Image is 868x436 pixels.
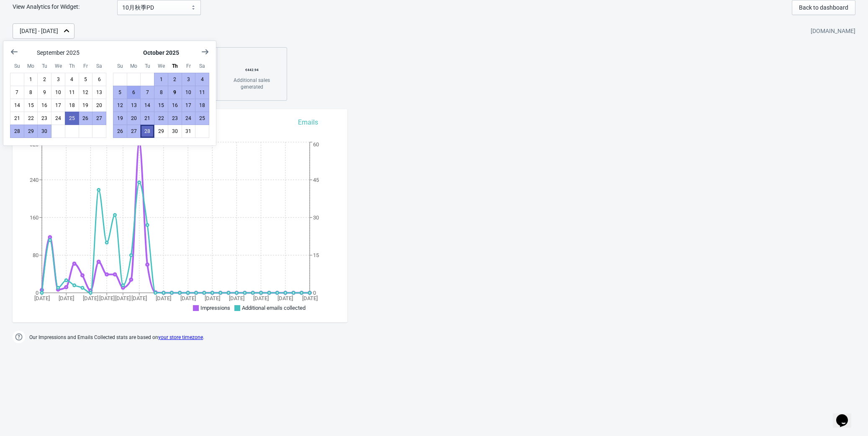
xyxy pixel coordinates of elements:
div: Monday [24,59,38,73]
button: October 17 2025 [182,99,196,112]
button: September 23 2025 [37,112,51,125]
button: September 4 2025 [65,73,79,86]
button: September 22 2025 [24,112,38,125]
div: Saturday [195,59,209,73]
tspan: [DATE] [205,295,220,301]
tspan: [DATE] [277,295,293,301]
button: October 4 2025 [195,73,209,86]
div: Thursday [168,59,182,73]
tspan: [DATE] [180,295,196,301]
button: September 6 2025 [92,73,106,86]
button: September 5 2025 [79,73,93,86]
button: October 2 2025 [168,73,182,86]
button: September 27 2025 [92,112,106,125]
button: October 7 2025 [140,86,154,99]
tspan: 60 [313,141,319,148]
button: September 9 2025 [37,86,51,99]
tspan: 240 [30,177,39,183]
button: October 16 2025 [168,99,182,112]
button: September 1 2025 [24,73,38,86]
tspan: [DATE] [302,295,318,301]
div: [DATE] - [DATE] [20,27,58,36]
tspan: 15 [313,252,319,258]
div: € 442.94 [226,64,277,77]
tspan: 80 [33,252,39,258]
img: help.png [13,331,25,343]
button: September 28 2025 [10,125,24,138]
span: Back to dashboard [799,4,848,11]
button: October 24 2025 [182,112,196,125]
button: October 11 2025 [195,86,209,99]
button: September 8 2025 [24,86,38,99]
div: Tuesday [140,59,154,73]
button: September 20 2025 [92,99,106,112]
button: October 12 2025 [113,99,127,112]
button: September 30 2025 [37,125,51,138]
tspan: [DATE] [83,295,98,301]
button: October 8 2025 [154,86,168,99]
div: Friday [79,59,93,73]
button: September 19 2025 [79,99,93,112]
span: Additional emails collected [242,305,306,311]
tspan: 45 [313,177,319,183]
button: October 6 2025 [127,86,141,99]
button: Today October 9 2025 [168,86,182,99]
button: October 31 2025 [182,125,196,138]
button: Show next month, November 2025 [198,44,213,59]
iframe: chat widget [833,403,860,428]
button: September 14 2025 [10,99,24,112]
button: September 21 2025 [10,112,24,125]
button: September 15 2025 [24,99,38,112]
button: September 3 2025 [51,73,65,86]
button: October 30 2025 [168,125,182,138]
tspan: 0 [36,290,39,296]
div: Sunday [10,59,24,73]
button: October 1 2025 [154,73,168,86]
tspan: [DATE] [115,295,131,301]
tspan: [DATE] [156,295,171,301]
button: September 24 2025 [51,112,65,125]
button: September 25 2025 [65,112,79,125]
button: October 26 2025 [113,125,127,138]
button: October 21 2025 [140,112,154,125]
button: October 13 2025 [127,99,141,112]
div: Friday [182,59,196,73]
button: October 29 2025 [154,125,168,138]
tspan: 30 [313,214,319,221]
div: Wednesday [51,59,65,73]
tspan: 160 [30,214,39,221]
div: [DOMAIN_NAME] [811,24,855,39]
button: October 3 2025 [182,73,196,86]
div: Saturday [92,59,106,73]
button: September 18 2025 [65,99,79,112]
label: View Analytics for Widget: [13,3,117,11]
button: September 26 2025 [79,112,93,125]
tspan: [DATE] [59,295,74,301]
div: Wednesday [154,59,168,73]
button: Show previous month, August 2025 [7,44,22,59]
button: October 19 2025 [113,112,127,125]
button: October 28 2025 [140,125,154,138]
div: Monday [127,59,141,73]
button: October 23 2025 [168,112,182,125]
button: September 17 2025 [51,99,65,112]
button: October 27 2025 [127,125,141,138]
div: Additional sales generated [226,77,277,90]
button: October 22 2025 [154,112,168,125]
tspan: [DATE] [34,295,50,301]
button: September 11 2025 [65,86,79,99]
button: September 29 2025 [24,125,38,138]
button: October 20 2025 [127,112,141,125]
button: October 10 2025 [182,86,196,99]
span: Impressions [200,305,230,311]
div: Sunday [113,59,127,73]
button: October 15 2025 [154,99,168,112]
button: September 2 2025 [37,73,51,86]
tspan: 0 [313,290,316,296]
a: your store timezone [158,334,203,340]
button: September 12 2025 [79,86,93,99]
span: Our Impressions and Emails Collected stats are based on . [29,331,204,344]
div: Tuesday [37,59,51,73]
button: October 18 2025 [195,99,209,112]
tspan: [DATE] [253,295,269,301]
